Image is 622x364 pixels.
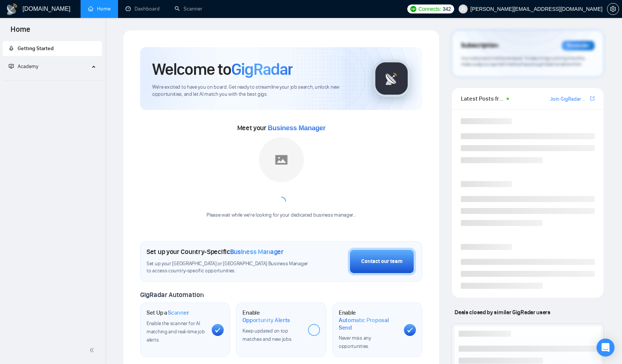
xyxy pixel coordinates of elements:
a: dashboardDashboard [126,6,160,12]
span: loading [277,197,286,206]
span: Business Manager [268,124,326,132]
div: Open Intercom Messenger [597,339,615,357]
span: Latest Posts from the GigRadar Community [461,94,504,103]
a: searchScanner [175,6,202,12]
h1: Set Up a [147,309,189,316]
span: We're excited to have you on board. Get ready to streamline your job search, unlock new opportuni... [152,84,361,98]
a: setting [607,6,619,12]
span: export [590,95,595,101]
span: Academy [9,63,38,70]
span: Meet your [237,124,326,132]
img: placeholder.png [259,137,304,182]
h1: Set up your Country-Specific [147,248,284,256]
div: Please wait while we're looking for your dedicated business manager... [202,212,360,219]
span: Academy [18,63,38,70]
span: Connects: [419,5,441,13]
span: Subscription [461,39,498,52]
button: Contact our team [348,248,416,275]
span: Opportunity Alerts [242,316,290,324]
div: Reminder [562,41,595,51]
img: upwork-logo.png [410,6,416,12]
span: double-left [89,346,97,354]
span: fund-projection-screen [9,64,14,69]
a: export [590,95,595,102]
span: Keep updated on top matches and new jobs. [242,328,292,342]
div: Contact our team [361,257,402,266]
button: setting [607,3,619,15]
li: Getting Started [3,41,102,56]
span: GigRadar Automation [140,291,203,299]
span: Deals closed by similar GigRadar users [452,306,553,319]
span: Enable the scanner for AI matching and real-time job alerts. [147,320,205,343]
span: rocket [9,46,14,51]
span: Scanner [168,309,189,316]
li: Academy Homepage [3,77,102,82]
span: Set up your [GEOGRAPHIC_DATA] or [GEOGRAPHIC_DATA] Business Manager to access country-specific op... [147,260,308,275]
span: Business Manager [230,248,284,256]
span: 342 [443,5,451,13]
h1: Welcome to [152,59,293,79]
span: Automatic Proposal Send [339,316,398,331]
a: Join GigRadar Slack Community [550,95,589,103]
span: Home [4,24,36,40]
span: user [461,6,466,12]
span: Your subscription will be renewed. To keep things running smoothly, make sure your payment method... [461,55,585,67]
span: Getting Started [18,45,54,52]
img: logo [6,3,18,15]
h1: Enable [339,309,398,331]
span: Never miss any opportunities. [339,335,371,349]
img: gigradar-logo.png [373,60,410,97]
h1: Enable [242,309,302,324]
a: homeHome [88,6,111,12]
span: GigRadar [231,59,293,79]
